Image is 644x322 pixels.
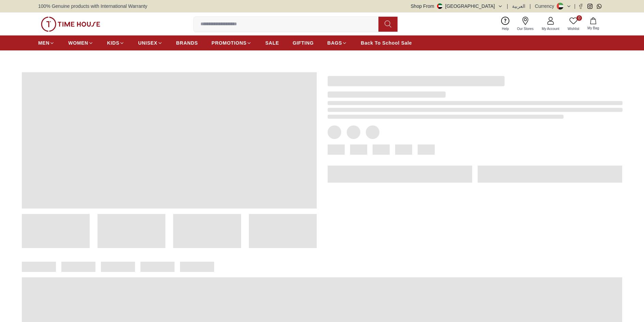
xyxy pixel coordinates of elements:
[578,4,583,9] a: Facebook
[585,26,602,31] span: My Bag
[107,40,119,46] span: KIDS
[176,40,198,46] span: BRANDS
[361,37,412,49] a: Back To School Sale
[38,3,147,10] span: 100% Genuine products with International Warranty
[587,4,593,9] a: Instagram
[212,40,247,46] span: PROMOTIONS
[68,37,93,49] a: WOMEN
[576,15,582,21] span: 0
[293,37,314,49] a: GIFTING
[514,26,536,31] span: Our Stores
[507,3,508,10] span: |
[513,15,538,33] a: Our Stores
[411,3,503,10] button: Shop From[GEOGRAPHIC_DATA]
[265,37,279,49] a: SALE
[583,16,603,32] button: My Bag
[574,3,575,10] span: |
[361,40,412,46] span: Back To School Sale
[41,17,100,32] img: ...
[539,26,562,31] span: My Account
[597,4,602,9] a: Whatsapp
[38,37,55,49] a: MEN
[529,3,531,10] span: |
[512,3,525,10] button: العربية
[107,37,124,49] a: KIDS
[138,37,162,49] a: UNISEX
[265,40,279,46] span: SALE
[499,26,512,31] span: Help
[293,40,314,46] span: GIFTING
[212,37,252,49] a: PROMOTIONS
[564,15,583,33] a: 0Wishlist
[437,3,443,9] img: United Arab Emirates
[176,37,198,49] a: BRANDS
[498,15,513,33] a: Help
[138,40,157,46] span: UNISEX
[535,3,557,10] div: Currency
[327,37,347,49] a: BAGS
[68,40,88,46] span: WOMEN
[565,26,582,31] span: Wishlist
[327,40,342,46] span: BAGS
[38,40,49,46] span: MEN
